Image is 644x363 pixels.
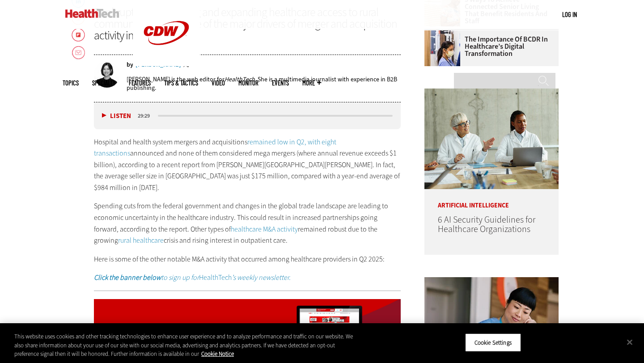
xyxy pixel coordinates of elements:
[94,273,161,282] strong: Click the banner below
[65,9,119,18] img: Home
[164,80,198,86] a: Tips & Tactics
[63,80,79,86] span: Topics
[94,136,401,194] p: Hospital and health system mergers and acquisitions announced and none of them considered mega me...
[94,253,401,265] p: Here is some of the other notable M&A activity that occurred among healthcare providers in Q2 2025:
[94,273,199,282] em: to sign up for
[201,350,234,358] a: More information about your privacy
[94,299,401,352] img: ht_newsletter_animated_q424_signup_desktop
[424,89,559,189] img: Doctors meeting in the office
[424,189,559,209] p: Artificial Intelligence
[129,80,151,86] a: Features
[118,236,164,245] a: rural healthcare
[465,333,521,352] button: Cookie Settings
[94,273,291,282] a: Click the banner belowto sign up forHealthTech’s weekly newsletter.
[102,113,131,119] button: Listen
[438,214,535,235] a: 6 AI Security Guidelines for Healthcare Organizations
[14,332,354,359] div: This website uses cookies and other tracking technologies to enhance user experience and to analy...
[92,80,115,86] span: Specialty
[302,80,321,86] span: More
[94,102,401,129] div: media player
[272,80,289,86] a: Events
[562,10,577,18] a: Log in
[133,59,200,68] a: CDW
[94,200,401,246] p: Spending cuts from the federal government and changes in the global trade landscape are leading t...
[136,112,157,120] div: duration
[212,80,225,86] a: Video
[562,10,577,19] div: User menu
[620,332,640,352] button: Close
[232,273,291,282] em: ’s weekly newsletter.
[231,224,298,234] a: healthcare M&A activity
[238,80,258,86] a: MonITor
